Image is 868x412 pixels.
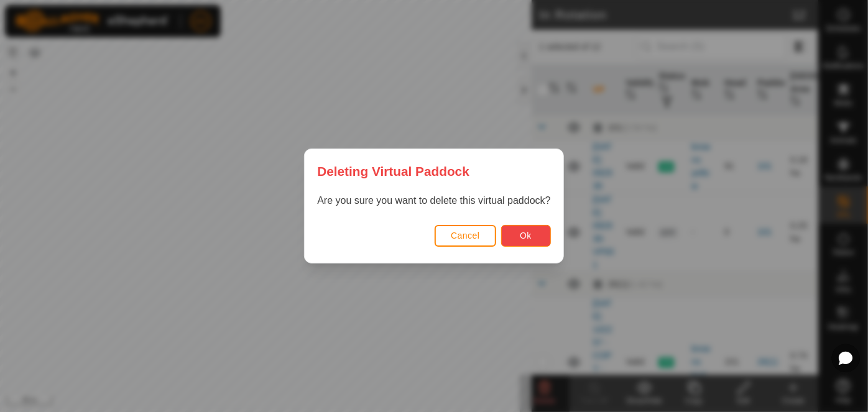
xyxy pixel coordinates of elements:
[501,225,551,247] button: Ok
[520,231,532,240] span: Ok
[317,193,550,208] p: Are you sure you want to delete this virtual paddock?
[317,162,469,181] span: Deleting Virtual Paddock
[451,231,480,240] span: Cancel
[435,225,496,247] button: Cancel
